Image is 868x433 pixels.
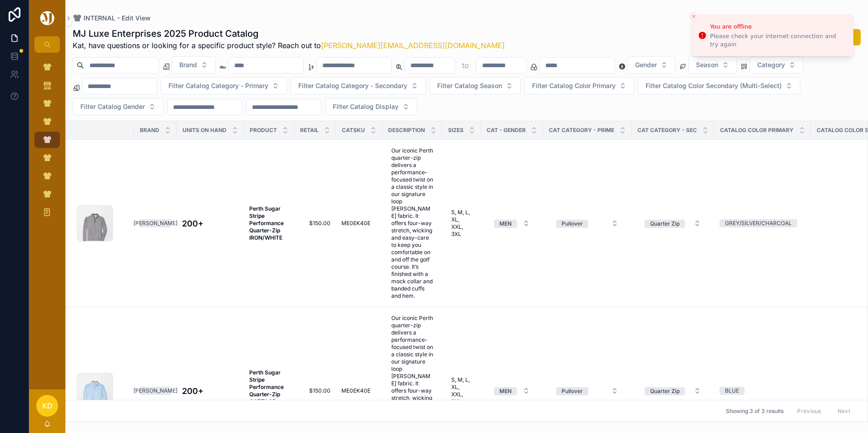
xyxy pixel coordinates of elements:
span: Filter Catalog Display [333,102,399,111]
a: Select Button [486,382,538,399]
div: Pullover [562,220,583,228]
span: Category [757,60,785,69]
button: Select Button [487,215,537,231]
span: Filter Catalog Gender [80,102,145,111]
a: ME0EK40E [341,387,377,394]
a: ME0EK40E [341,220,377,227]
button: Select Button [524,77,634,94]
button: Select Button [637,215,708,231]
a: INTERNAL - Edit View [73,14,151,23]
div: Please check your internet connection and try again [710,32,846,49]
button: Select Button [637,383,708,399]
span: Filter Catalog Color Primary [532,81,616,90]
button: Unselect QUARTER_ZIP [645,386,685,395]
div: scrollable content [29,53,65,232]
span: SIZES [448,127,464,134]
div: You are offline [710,22,846,31]
p: to [462,60,469,71]
a: 200+ [182,385,238,397]
button: Select Button [291,77,426,94]
span: Kat, have questions or looking for a specific product style? Reach out to [73,40,505,51]
a: Select Button [637,215,709,232]
button: Unselect QUARTER_ZIP [645,219,685,228]
div: Quarter Zip [650,387,680,395]
a: Select Button [548,382,626,399]
span: Gender [635,60,657,69]
div: [PERSON_NAME] [133,219,178,227]
h1: MJ Luxe Enterprises 2025 Product Catalog [73,27,505,40]
div: Quarter Zip [650,220,680,228]
span: S, M, L, XL, XXL, 3XL [451,376,472,405]
button: Select Button [638,77,800,94]
div: GREY/SILVER/CHARCOAL [725,219,792,227]
span: S, M, L, XL, XXL, 3XL [451,209,472,238]
span: Catalog Color Primary [720,127,794,134]
div: MEN [499,387,512,395]
a: Our iconic Perth quarter-zip delivers a performance-focused twist on a classic style in our signa... [388,143,437,303]
button: Select Button [549,383,626,399]
span: Units On Hand [182,127,227,134]
a: Perth Sugar Stripe Performance Quarter-Zip IRON/WHITE [249,205,289,241]
span: Brand [140,127,159,134]
span: ME0EK40E [341,220,370,227]
div: Pullover [562,387,583,395]
a: Select Button [548,215,626,232]
button: Select Button [549,215,626,231]
button: Select Button [688,56,737,74]
a: $150.00 [300,387,330,394]
span: Product [250,127,277,134]
strong: Perth Sugar Stripe Performance Quarter-Zip IRON/WHITE [249,205,285,241]
button: Select Button [73,98,163,115]
span: Filter Catalog Category - Secondary [298,81,407,90]
a: [PERSON_NAME][EMAIL_ADDRESS][DOMAIN_NAME] [321,41,505,50]
button: Select Button [172,56,216,74]
img: App logo [39,11,56,25]
span: Our iconic Perth quarter-zip delivers a performance-focused twist on a classic style in our signa... [391,147,433,300]
button: Select Button [627,56,676,74]
button: Close toast [689,12,698,21]
span: Showing 3 of 3 results [726,408,784,415]
span: CAT - GENDER [487,127,526,134]
span: ME0EK40E [341,387,370,394]
strong: Perth Sugar Stripe Performance Quarter-Zip COTTAGE BLUE / WHITE [249,369,286,412]
a: Select Button [486,215,538,232]
div: MEN [499,220,512,228]
span: Filter Catalog Color Secondary (Multi-Select) [646,81,782,90]
button: Unselect PULLOVER [556,386,588,395]
a: BLUE [720,387,805,395]
span: CAT CATEGORY - SEC [637,127,697,134]
button: Select Button [161,77,287,94]
a: S, M, L, XL, XXL, 3XL [448,373,475,409]
span: CATSKU [342,127,365,134]
span: Filter Catalog Category - Primary [168,81,268,90]
a: [PERSON_NAME] [139,219,171,227]
a: [PERSON_NAME] [139,387,171,395]
a: GREY/SILVER/CHARCOAL [720,219,805,227]
span: Season [696,60,718,69]
span: Brand [179,60,197,69]
button: Select Button [429,77,521,94]
span: Filter Catalog Season [437,81,502,90]
a: $150.00 [300,220,330,227]
span: CAT CATEGORY - PRIME [549,127,614,134]
span: Description [388,127,425,134]
span: Retail [300,127,319,134]
a: Select Button [637,382,709,399]
button: Select Button [487,383,537,399]
div: [PERSON_NAME] [133,387,178,395]
span: INTERNAL - Edit View [84,14,151,23]
span: KD [42,400,53,411]
a: Perth Sugar Stripe Performance Quarter-Zip COTTAGE BLUE / WHITE [249,369,289,413]
button: Unselect PULLOVER [556,219,588,228]
a: S, M, L, XL, XXL, 3XL [448,205,475,241]
button: Select Button [325,98,417,115]
div: BLUE [725,387,739,395]
a: 200+ [182,217,238,230]
button: Select Button [750,56,804,74]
